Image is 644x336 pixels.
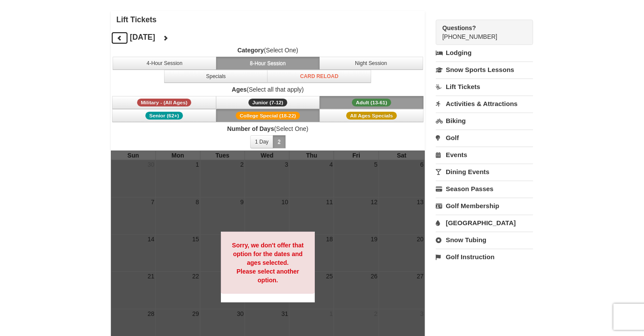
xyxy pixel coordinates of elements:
[216,57,320,70] button: 8-Hour Session
[113,57,217,70] button: 4-Hour Session
[436,130,533,146] a: Golf
[436,62,533,78] a: Snow Sports Lessons
[352,99,391,106] span: Adult (13-61)
[320,96,424,109] button: Adult (13-61)
[111,124,425,133] label: (Select One)
[130,33,155,41] h4: [DATE]
[436,79,533,95] a: Lift Tickets
[319,57,423,70] button: Night Session
[442,24,517,40] span: [PHONE_NUMBER]
[436,45,533,61] a: Lodging
[273,135,286,148] button: 2
[232,86,247,93] strong: Ages
[216,96,320,109] button: Junior (7-12)
[436,181,533,197] a: Season Passes
[436,113,533,129] a: Biking
[137,99,192,106] span: Military - (All Ages)
[117,15,425,24] h4: Lift Tickets
[436,198,533,214] a: Golf Membership
[267,70,371,83] button: Card Reload
[250,135,273,148] button: 1 Day
[112,96,216,109] button: Military - (All Ages)
[164,70,268,83] button: Specials
[227,125,274,132] strong: Number of Days
[232,242,303,284] strong: Sorry, we don't offer that option for the dates and ages selected. Please select another option.
[111,85,425,94] label: (Select all that apply)
[436,215,533,231] a: [GEOGRAPHIC_DATA]
[436,96,533,112] a: Activities & Attractions
[112,109,216,122] button: Senior (62+)
[238,47,264,54] strong: Category
[436,147,533,163] a: Events
[145,112,183,120] span: Senior (62+)
[216,109,320,122] button: College Special (18-22)
[436,249,533,265] a: Golf Instruction
[248,99,287,106] span: Junior (7-12)
[320,109,424,122] button: All Ages Specials
[442,24,476,31] strong: Questions?
[436,164,533,180] a: Dining Events
[346,112,397,120] span: All Ages Specials
[236,112,300,120] span: College Special (18-22)
[111,46,425,55] label: (Select One)
[436,232,533,248] a: Snow Tubing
